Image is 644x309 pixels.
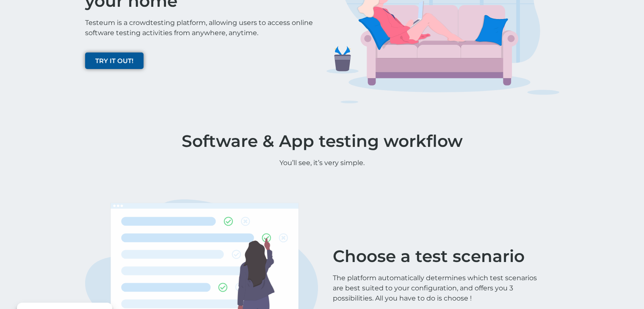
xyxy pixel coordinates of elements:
span: TRY IT OUT! [95,58,133,64]
h2: Choose a test scenario [333,248,539,265]
a: TRY IT OUT! [85,52,144,69]
p: The platform automatically determines which test scenarios are best suited to your configuration,... [333,273,539,303]
p: Testeum is a crowdtesting platform, allowing users to access online software testing activities f... [85,18,318,38]
h1: Software & App testing workflow [81,133,564,149]
p: You’ll see, it’s very simple. [81,158,564,168]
